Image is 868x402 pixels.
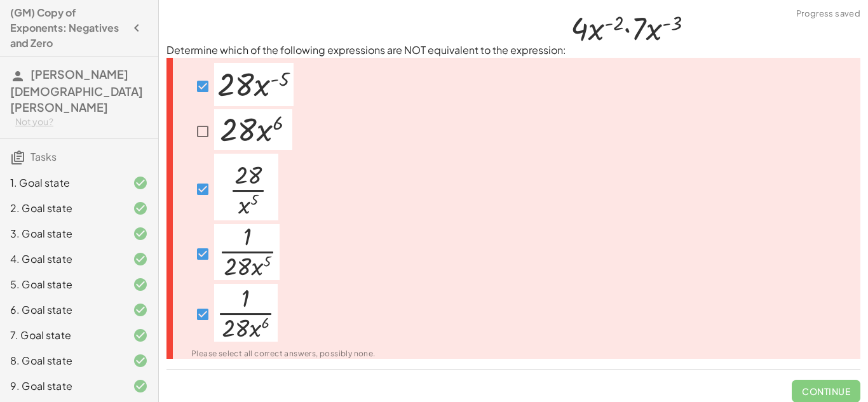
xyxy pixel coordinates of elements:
i: Task finished and correct. [133,379,148,394]
span: Progress saved [796,8,860,20]
span: Tasks [31,150,57,163]
img: 460be52b46e156245376ea7e5bc718923de870416ad8b2a76f0b77daf214227d.png [214,284,278,342]
div: 2. Goal state [10,201,112,216]
i: Task finished and correct. [133,277,148,292]
div: Not you? [15,116,148,128]
div: Please select all correct answers, possibly none. [191,350,376,358]
img: 4603e8ec221a6c97e654ab371ff24d9fb3c7b6191abca26e062a4c8679c4730d.png [214,109,292,150]
div: 8. Goal state [10,353,112,368]
img: 806041a2a19089dab02b5d27c6451e578adeb018f76ce9154c0ffdb447fff0f4.png [214,224,280,280]
i: Task finished and correct. [133,226,148,241]
img: 3a5adb98e5f0078263b9715c8c11b96be315a07cec8861cb16ef1fdb8588078c.png [214,63,294,106]
img: 4229b24f4f3e89f7684edc0d5cea8ab271348e3dc095ec29b0c4fa1de2a59f42.png [566,8,688,54]
div: 4. Goal state [10,251,112,267]
div: 5. Goal state [10,277,112,292]
img: 0628d6d7fc34068a8d00410d467269cad83ddc2565c081ede528c1118266ee0b.png [214,154,278,220]
div: 3. Goal state [10,226,112,241]
div: 6. Goal state [10,302,112,318]
i: Task finished and correct. [133,328,148,343]
div: 7. Goal state [10,328,112,343]
div: 1. Goal state [10,175,112,191]
div: 9. Goal state [10,379,112,394]
i: Task finished and correct. [133,251,148,267]
p: Determine which of the following expressions are NOT equivalent to the expression: [166,8,860,58]
i: Task finished and correct. [133,302,148,318]
i: Task finished and correct. [133,353,148,368]
i: Task finished and correct. [133,201,148,216]
span: [PERSON_NAME][DEMOGRAPHIC_DATA][PERSON_NAME] [10,67,143,114]
i: Task finished and correct. [133,175,148,191]
h4: (GM) Copy of Exponents: Negatives and Zero [10,5,125,51]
